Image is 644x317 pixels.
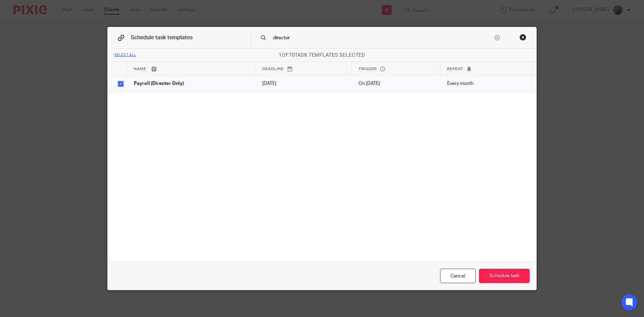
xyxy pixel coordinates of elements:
p: On [DATE] [359,80,434,87]
div: Cancel [440,269,476,283]
span: 70 [289,53,295,58]
p: Trigger [359,66,434,72]
span: Schedule task templates [131,35,193,40]
span: Name [134,67,146,71]
button: Schedule task [479,269,530,283]
p: Deadline [262,66,345,72]
p: Every month [447,80,526,87]
input: Search task templates... [272,34,493,42]
p: of task templates selected [108,52,536,59]
p: Payroll (Director Only) [134,80,249,87]
span: 1 [279,53,282,58]
div: Close this dialog window [520,34,526,41]
p: [DATE] [262,80,345,87]
div: Select all [114,53,136,57]
p: Repeat [447,66,526,72]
